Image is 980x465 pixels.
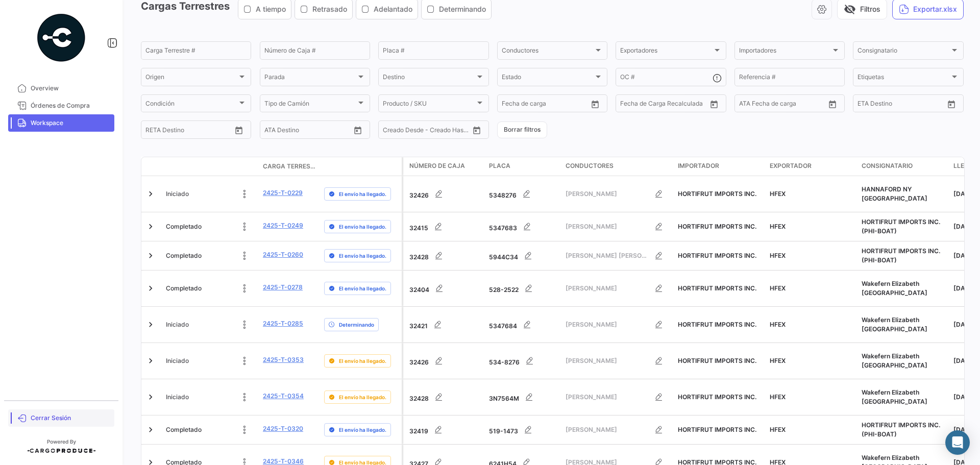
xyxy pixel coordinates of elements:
[739,102,770,109] input: ATA Desde
[489,184,557,204] div: 5348276
[566,320,649,329] span: [PERSON_NAME]
[8,80,114,97] a: Overview
[263,283,303,292] a: 2425-T-0278
[489,314,557,335] div: 5347684
[339,190,386,198] span: El envío ha llegado.
[770,223,786,230] span: HFEX
[31,84,110,93] span: Overview
[231,123,247,138] button: Open calendar
[678,190,756,198] span: HORTIFRUT IMPORTS INC.
[383,128,421,135] input: Creado Desde
[409,216,481,237] div: 32415
[145,425,156,435] a: Expand/Collapse Row
[145,222,156,232] a: Expand/Collapse Row
[166,222,202,231] span: Completado
[383,75,475,82] span: Destino
[428,128,469,135] input: Creado Hasta
[31,413,110,423] span: Cerrar Sesión
[339,357,386,365] span: El envío ha llegado.
[770,284,786,292] span: HFEX
[646,102,687,109] input: Hasta
[8,97,114,114] a: Órdenes de Compra
[489,278,557,299] div: 528-2522
[566,393,649,402] span: [PERSON_NAME]
[409,278,481,299] div: 32404
[770,190,786,198] span: HFEX
[527,102,568,109] input: Hasta
[409,387,481,407] div: 32428
[409,420,481,440] div: 32419
[502,102,520,109] input: Desde
[36,12,87,63] img: powered-by.png
[374,4,412,14] span: Adelantado
[303,128,344,135] input: ATA Hasta
[862,352,927,369] span: Wakefern Elizabeth NJ
[320,162,402,170] datatable-header-cell: Delay Status
[770,426,786,433] span: HFEX
[439,4,486,14] span: Determinando
[264,102,356,109] span: Tipo de Camión
[263,424,303,433] a: 2425-T-0320
[770,252,786,259] span: HFEX
[145,392,156,402] a: Expand/Collapse Row
[409,161,465,170] span: Número de Caja
[259,158,320,175] datatable-header-cell: Carga Terrestre #
[485,157,561,176] datatable-header-cell: Placa
[566,356,649,365] span: [PERSON_NAME]
[857,75,949,82] span: Etiquetas
[862,185,927,202] span: HANNAFORD NY DC
[566,251,649,260] span: [PERSON_NAME] [PERSON_NAME]
[678,284,756,292] span: HORTIFRUT IMPORTS INC.
[145,128,164,135] input: Desde
[263,221,303,230] a: 2425-T-0249
[339,252,386,260] span: El envío ha llegado.
[489,420,557,440] div: 519-1473
[166,284,202,293] span: Completado
[862,161,913,170] span: Consignatario
[489,216,557,237] div: 5347683
[256,4,286,14] span: A tiempo
[263,188,303,198] a: 2425-T-0229
[566,284,649,293] span: [PERSON_NAME]
[166,320,189,329] span: Iniciado
[383,102,475,109] span: Producto / SKU
[825,96,840,112] button: Open calendar
[844,3,856,15] span: visibility_off
[145,251,156,261] a: Expand/Collapse Row
[145,356,156,366] a: Expand/Collapse Row
[862,316,927,333] span: Wakefern Elizabeth NJ
[566,161,614,170] span: Conductores
[489,351,557,371] div: 534-8276
[339,223,386,231] span: El envío ha llegado.
[489,161,510,170] span: Placa
[678,357,756,364] span: HORTIFRUT IMPORTS INC.
[706,96,722,112] button: Open calendar
[862,421,940,438] span: HORTIFRUT IMPORTS INC. (PHI-BOAT)
[489,387,557,407] div: 3N7564M
[678,426,756,433] span: HORTIFRUT IMPORTS INC.
[409,351,481,371] div: 32426
[502,75,594,82] span: Estado
[766,157,857,176] datatable-header-cell: Exportador
[674,157,766,176] datatable-header-cell: Importador
[862,280,927,297] span: Wakefern Elizabeth NJ
[263,355,304,364] a: 2425-T-0353
[166,189,189,199] span: Iniciado
[678,393,756,401] span: HORTIFRUT IMPORTS INC.
[31,118,110,128] span: Workspace
[489,246,557,266] div: 5944C34
[862,247,940,264] span: HORTIFRUT IMPORTS INC. (PHI-BOAT)
[620,48,712,56] span: Exportadores
[339,426,386,434] span: El envío ha llegado.
[862,218,940,235] span: HORTIFRUT IMPORTS INC. (PHI-BOAT)
[145,320,156,330] a: Expand/Collapse Row
[497,121,547,138] button: Borrar filtros
[502,48,594,56] span: Conductores
[678,161,719,170] span: Importador
[263,319,303,328] a: 2425-T-0285
[166,393,189,402] span: Iniciado
[409,246,481,266] div: 32428
[145,189,156,199] a: Expand/Collapse Row
[339,393,386,401] span: El envío ha llegado.
[171,128,212,135] input: Hasta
